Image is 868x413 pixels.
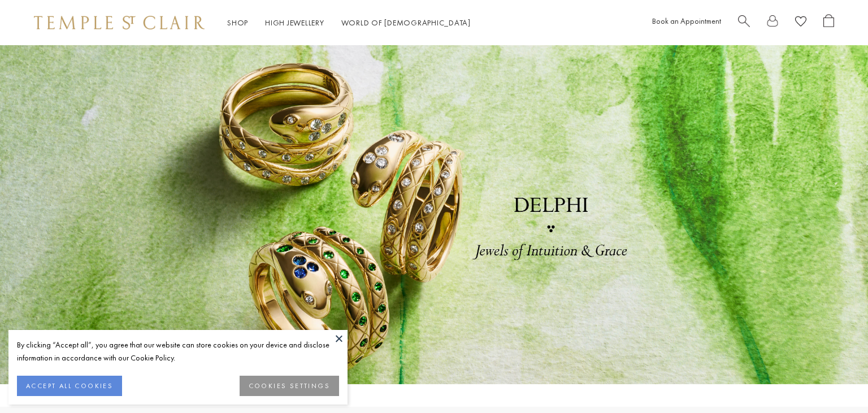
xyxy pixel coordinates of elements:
button: ACCEPT ALL COOKIES [17,376,122,396]
iframe: Gorgias live chat messenger [811,360,857,402]
img: Temple St. Clair [34,16,205,29]
a: Open Shopping Bag [823,14,834,32]
a: High JewelleryHigh Jewellery [265,18,324,28]
a: Search [738,14,750,32]
div: By clicking “Accept all”, you agree that our website can store cookies on your device and disclos... [17,338,339,364]
a: Book an Appointment [652,16,721,26]
a: World of [DEMOGRAPHIC_DATA]World of [DEMOGRAPHIC_DATA] [341,18,471,28]
nav: Main navigation [227,16,471,30]
a: View Wishlist [795,14,806,32]
button: COOKIES SETTINGS [240,376,339,396]
a: ShopShop [227,18,248,28]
